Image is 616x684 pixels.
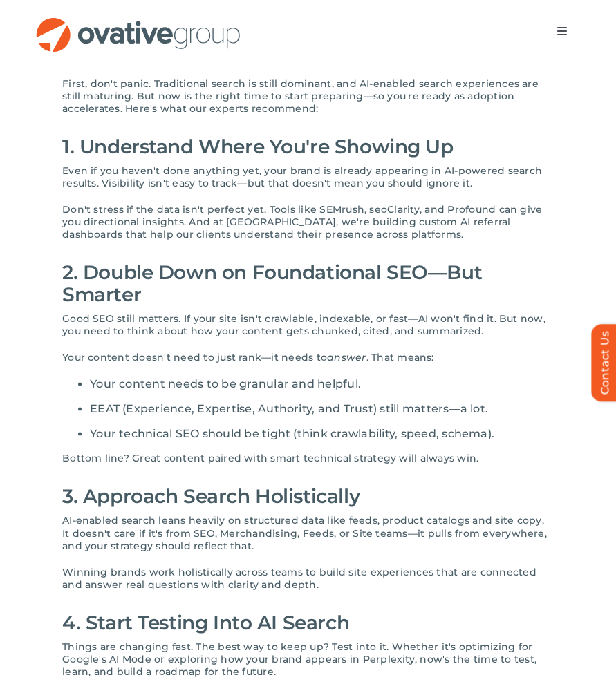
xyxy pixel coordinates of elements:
[90,402,488,415] span: EEAT (Experience, Expertise, Authority, and Trust) still matters—a lot.
[62,77,539,115] span: First, don't panic. Traditional search is still dominant, and AI-enabled search experiences are s...
[62,254,554,312] h3: 2. Double Down on Foundational SEO—But Smarter
[62,640,536,677] span: Things are changing fast. The best way to keep up? Test into it. Whether it's optimizing for Goog...
[62,203,542,240] span: Don't stress if the data isn't perfect yet. Tools like SEMrush, seoClarity, and Profound can give...
[62,129,554,164] h3: 1. Understand Where You're Showing Up
[327,351,366,363] span: answer
[62,164,542,189] span: Even if you haven't done anything yet, your brand is already appearing in AI-powered search resul...
[62,351,327,363] span: Your content doesn't need to just rank—it needs to
[543,17,581,45] nav: Menu
[62,565,536,590] span: Winning brands work holistically across teams to build site experiences that are connected and an...
[90,427,494,440] span: Your technical SEO should be tight (think crawlability, speed, schema).
[62,604,554,640] h3: 4. Start Testing Into AI Search
[62,514,547,551] span: AI-enabled search leans heavily on structured data like feeds, product catalogs and site copy. It...
[35,16,242,29] a: OG_Full_horizontal_RGB
[62,452,478,464] span: Bottom line? Great content paired with smart technical strategy will always win.
[62,312,545,337] span: Good SEO still matters. If your site isn't crawlable, indexable, or fast—AI won't find it. But no...
[90,377,361,390] span: Your content needs to be granular and helpful.
[366,351,433,363] span: . That means:
[62,478,554,514] h3: 3. Approach Search Holistically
